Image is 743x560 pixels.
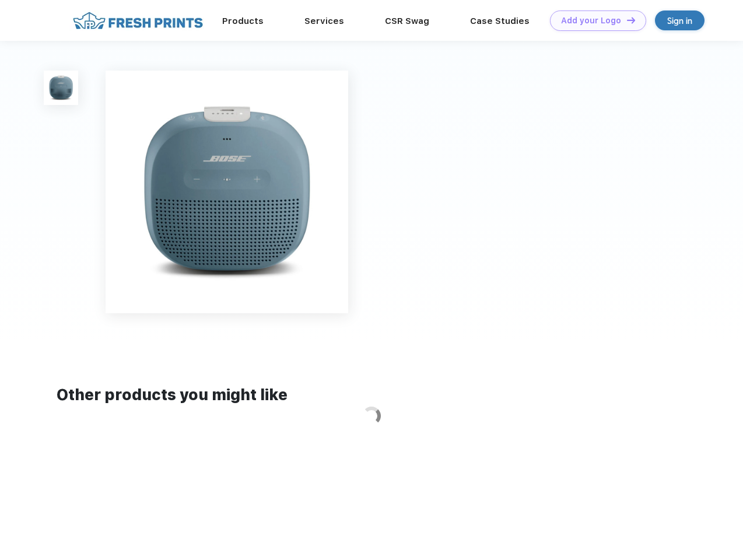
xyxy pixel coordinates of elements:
div: Add your Logo [561,16,621,26]
img: func=resize&h=100 [44,71,78,105]
img: func=resize&h=640 [106,71,348,313]
img: DT [627,17,635,23]
a: CSR Swag [385,16,429,26]
div: Other products you might like [57,384,686,407]
a: Services [304,16,344,26]
a: Products [222,16,264,26]
div: Sign in [667,14,692,27]
img: fo%20logo%202.webp [69,10,206,31]
a: Sign in [655,10,705,30]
